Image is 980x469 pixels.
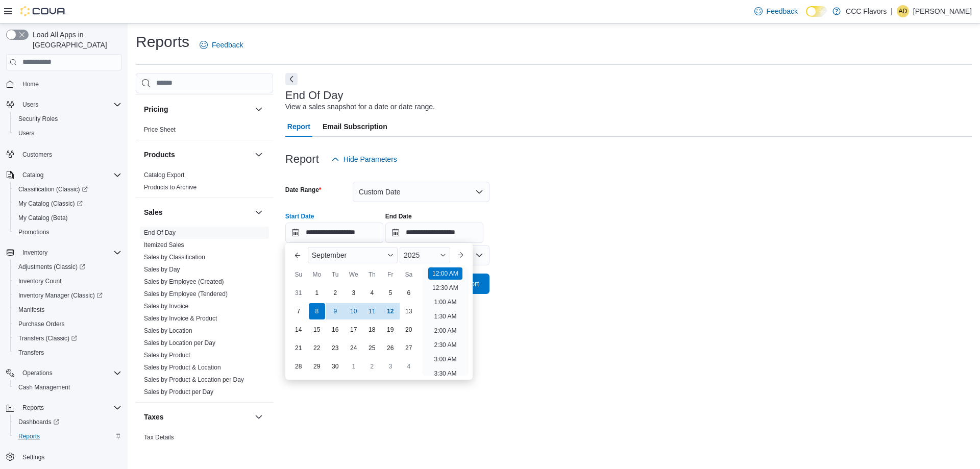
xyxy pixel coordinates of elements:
[18,383,70,391] span: Cash Management
[2,168,126,182] button: Catalog
[144,363,221,372] span: Sales by Product & Location
[18,246,121,259] span: Inventory
[422,267,469,376] ul: Time
[285,73,298,85] button: Next
[22,80,39,88] span: Home
[144,253,205,261] span: Sales by Classification
[18,451,121,463] span: Settings
[144,434,174,441] a: Tax Details
[327,303,344,319] div: day-9
[18,129,34,137] span: Users
[10,415,126,429] a: Dashboards
[2,450,126,464] button: Settings
[382,322,399,338] div: day-19
[401,358,417,375] div: day-4
[290,340,307,356] div: day-21
[430,339,460,351] li: 2:30 AM
[253,103,265,115] button: Pricing
[144,388,213,396] span: Sales by Product per Day
[18,169,121,181] span: Catalog
[14,275,121,287] span: Inventory Count
[144,339,215,347] a: Sales by Location per Day
[14,198,121,210] span: My Catalog (Classic)
[18,169,47,181] button: Catalog
[382,266,399,283] div: Fr
[287,116,310,137] span: Report
[2,366,126,380] button: Operations
[144,126,176,133] a: Price Sheet
[327,322,344,338] div: day-16
[10,288,126,303] a: Inventory Manager (Classic)
[18,78,43,90] a: Home
[364,340,380,356] div: day-25
[327,149,401,169] button: Hide Parameters
[897,5,909,17] div: Andrea Derosier
[767,6,798,16] span: Feedback
[430,367,460,380] li: 3:30 AM
[10,126,126,140] button: Users
[400,247,450,263] div: Button. Open the year selector. 2025 is currently selected.
[14,304,48,316] a: Manifests
[18,78,121,90] span: Home
[285,102,435,112] div: View a sales snapshot for a date or date range.
[18,306,44,314] span: Manifests
[346,266,362,283] div: We
[2,245,126,260] button: Inventory
[22,171,43,179] span: Catalog
[136,431,273,460] div: Taxes
[10,303,126,317] button: Manifests
[144,327,192,334] a: Sales by Location
[290,303,307,319] div: day-7
[290,322,307,338] div: day-14
[846,5,887,17] p: CCC Flavors
[144,207,251,217] button: Sales
[144,412,251,422] button: Taxes
[144,150,251,160] button: Products
[144,183,197,191] span: Products to Archive
[430,296,460,308] li: 1:00 AM
[14,332,81,344] a: Transfers (Classic)
[346,285,362,301] div: day-3
[144,302,188,310] span: Sales by Invoice
[14,430,44,442] a: Reports
[136,32,189,52] h1: Reports
[10,225,126,239] button: Promotions
[18,349,44,357] span: Transfers
[806,17,806,17] span: Dark Mode
[136,169,273,198] div: Products
[144,229,176,236] a: End Of Day
[14,318,121,330] span: Purchase Orders
[18,367,57,379] button: Operations
[14,347,121,359] span: Transfers
[2,401,126,415] button: Reports
[14,416,63,428] a: Dashboards
[18,228,50,236] span: Promotions
[891,5,893,17] p: |
[18,418,59,426] span: Dashboards
[144,388,213,396] a: Sales by Product per Day
[452,247,469,263] button: Next month
[18,320,65,328] span: Purchase Orders
[344,154,397,164] span: Hide Parameters
[364,285,380,301] div: day-4
[18,149,56,161] a: Customers
[144,266,180,273] a: Sales by Day
[285,212,314,220] label: Start Date
[144,229,176,237] span: End Of Day
[144,150,175,160] h3: Products
[475,251,483,259] button: Open list of options
[309,266,325,283] div: Mo
[195,35,247,55] a: Feedback
[14,113,121,125] span: Security Roles
[253,206,265,218] button: Sales
[144,265,180,274] span: Sales by Day
[309,340,325,356] div: day-22
[10,317,126,331] button: Purchase Orders
[253,149,265,161] button: Products
[290,358,307,375] div: day-28
[285,186,322,194] label: Date Range
[18,277,62,285] span: Inventory Count
[144,290,228,298] a: Sales by Employee (Tendered)
[253,411,265,423] button: Taxes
